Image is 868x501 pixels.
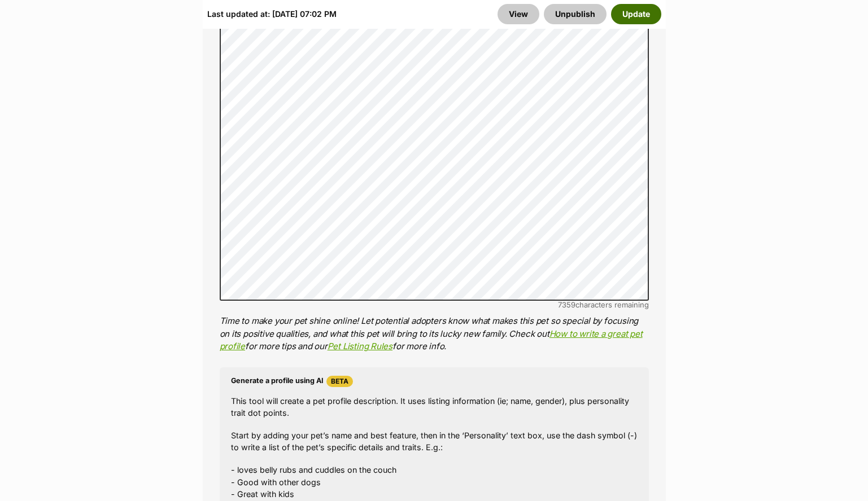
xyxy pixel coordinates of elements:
p: Time to make your pet shine online! Let potential adopters know what makes this pet so special by... [220,315,649,353]
p: This tool will create a pet profile description. It uses listing information (ie; name, gender), ... [231,395,638,419]
a: Pet Listing Rules [328,341,392,351]
button: Unpublish [544,4,607,24]
a: How to write a great pet profile [220,328,643,352]
span: Beta [326,376,353,387]
span: 7359 [558,300,575,309]
div: Last updated at: [DATE] 07:02 PM [207,4,337,24]
div: characters remaining [220,301,649,309]
button: Update [611,4,661,24]
p: Start by adding your pet’s name and best feature, then in the ‘Personality’ text box, use the das... [231,429,638,454]
h4: Generate a profile using AI [231,376,638,387]
a: View [498,4,539,24]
